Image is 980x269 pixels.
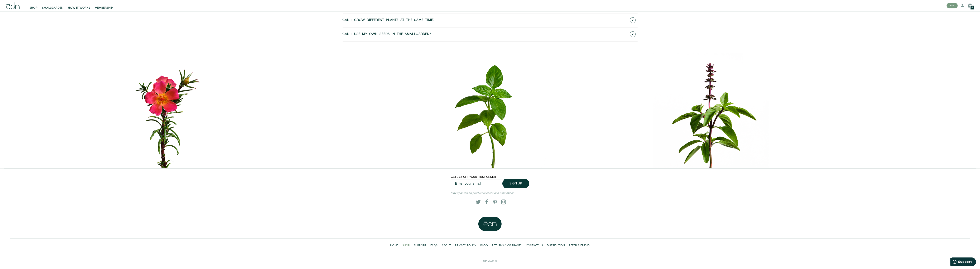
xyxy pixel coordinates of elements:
[400,242,412,250] a: SHOP
[947,3,958,8] button: BUY
[455,244,476,247] span: PRIVACY POLICY
[451,179,505,188] input: Enter your email
[480,244,488,247] span: BLOG
[428,242,440,250] a: FAQS
[431,244,438,247] span: FAQS
[492,244,522,247] span: RETURNS & WARRANTY
[68,6,90,10] span: HOW IT WORKS
[440,242,453,250] a: ABOUT
[972,7,973,9] span: 0
[478,242,490,250] a: BLOG
[547,244,565,247] span: DISTRIBUTION
[545,242,567,250] a: DISTRIBUTION
[403,244,410,247] span: SHOP
[343,18,435,22] span: Can I grow different plants at the same time?
[950,257,976,267] iframe: Opens a widget where you can find more information
[414,244,427,247] span: SUPPORT
[412,242,428,250] a: SUPPORT
[40,2,66,10] a: SMALLGARDEN
[66,2,92,10] a: HOW IT WORKS
[524,242,545,250] a: CONTACT US
[343,13,638,27] a: Can I grow different plants at the same time?
[502,179,529,188] button: SIGN UP
[451,175,496,178] span: GET 10% OFF YOUR FIRST ORDER
[526,244,543,247] span: CONTACT US
[453,242,478,250] a: PRIVACY POLICY
[388,242,400,250] a: HOME
[451,191,514,195] em: Stay updated on product releases and promotions
[95,6,113,10] span: MEMBERSHIP
[27,2,40,10] a: SHOP
[483,259,497,263] span: ēdn 2024 ©
[390,244,398,247] span: HOME
[567,242,592,250] a: REFER A FRIEND
[343,27,638,41] a: Can I use my own seeds in the SmallGarden?
[42,6,64,10] span: SMALLGARDEN
[569,244,590,247] span: REFER A FRIEND
[490,242,524,250] a: RETURNS & WARRANTY
[93,2,115,10] a: MEMBERSHIP
[343,32,431,36] span: Can I use my own seeds in the SmallGarden?
[30,6,38,10] span: SHOP
[442,244,451,247] span: ABOUT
